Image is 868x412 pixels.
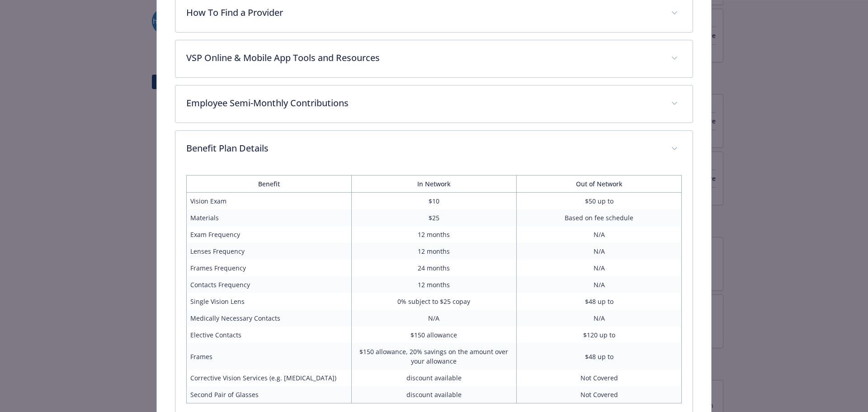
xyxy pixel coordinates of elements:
[517,293,682,310] td: $48 up to
[186,343,351,369] td: Frames
[517,369,682,386] td: Not Covered
[186,276,351,293] td: Contacts Frequency
[186,175,351,193] th: Benefit
[517,386,682,403] td: Not Covered
[186,310,351,327] td: Medically Necessary Contacts
[186,142,660,155] p: Benefit Plan Details
[517,209,682,226] td: Based on fee schedule
[175,40,693,77] div: VSP Online & Mobile App Tools and Resources
[186,193,351,210] td: Vision Exam
[517,310,682,327] td: N/A
[186,260,351,276] td: Frames Frequency
[186,369,351,386] td: Corrective Vision Services (e.g. [MEDICAL_DATA])
[186,243,351,260] td: Lenses Frequency
[351,193,516,210] td: $10
[186,226,351,243] td: Exam Frequency
[186,209,351,226] td: Materials
[186,96,660,110] p: Employee Semi-Monthly Contributions
[517,193,682,210] td: $50 up to
[517,175,682,193] th: Out of Network
[351,343,516,369] td: $150 allowance, 20% savings on the amount over your allowance
[186,293,351,310] td: Single Vision Lens
[186,327,351,343] td: Elective Contacts
[351,310,516,327] td: N/A
[351,243,516,260] td: 12 months
[517,226,682,243] td: N/A
[351,386,516,403] td: discount available
[175,85,693,123] div: Employee Semi-Monthly Contributions
[186,6,660,19] p: How To Find a Provider
[351,209,516,226] td: $25
[351,260,516,276] td: 24 months
[517,260,682,276] td: N/A
[351,226,516,243] td: 12 months
[186,386,351,403] td: Second Pair of Glasses
[351,293,516,310] td: 0% subject to $25 copay
[517,276,682,293] td: N/A
[351,276,516,293] td: 12 months
[517,327,682,343] td: $120 up to
[351,369,516,386] td: discount available
[517,243,682,260] td: N/A
[351,175,516,193] th: In Network
[175,131,693,168] div: Benefit Plan Details
[351,327,516,343] td: $150 allowance
[186,51,660,65] p: VSP Online & Mobile App Tools and Resources
[517,343,682,369] td: $48 up to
